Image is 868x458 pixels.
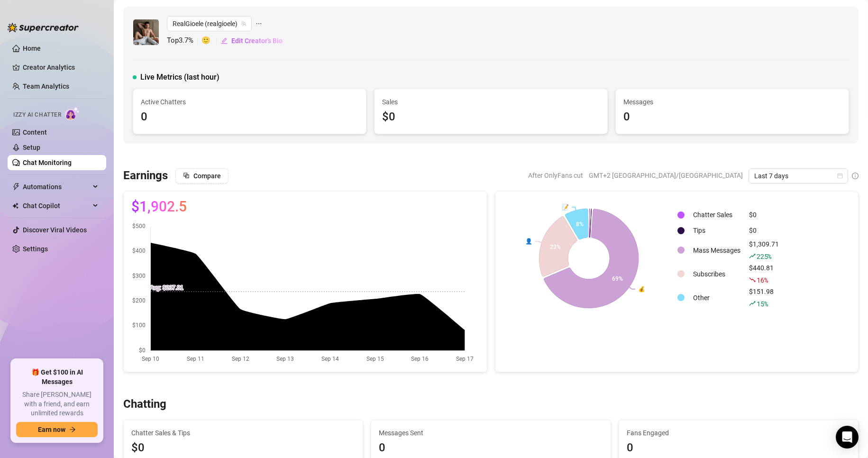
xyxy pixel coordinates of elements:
[23,128,47,136] a: Content
[23,198,90,213] span: Chat Copilot
[525,238,532,245] text: 👤
[379,439,603,457] div: 0
[131,428,355,438] span: Chatter Sales & Tips
[562,203,569,211] text: 📝
[220,33,283,48] button: Edit Creator's Bio
[38,426,65,433] span: Earn now
[141,97,358,107] span: Active Chatters
[627,428,850,438] span: Fans Engaged
[12,202,18,209] img: Chat Copilot
[231,37,283,45] span: Edit Creator's Bio
[123,397,166,412] h3: Chatting
[689,286,744,309] td: Other
[23,45,41,52] a: Home
[256,16,262,31] span: ellipsis
[689,208,744,222] td: Chatter Sales
[382,108,600,126] div: $0
[623,97,841,107] span: Messages
[638,285,645,293] text: 💰
[167,35,201,46] span: Top 3.7 %
[382,97,600,107] span: Sales
[16,368,98,386] span: 🎁 Get $100 in AI Messages
[749,276,756,283] span: fall
[23,82,69,90] a: Team Analytics
[141,108,358,126] div: 0
[175,168,228,183] button: Compare
[749,225,779,236] div: $0
[623,108,841,126] div: 0
[131,199,187,214] span: $1,902.5
[23,245,48,253] a: Settings
[379,428,603,438] span: Messages Sent
[749,263,779,285] div: $440.81
[757,299,767,308] span: 15 %
[23,159,72,166] a: Chat Monitoring
[689,223,744,238] td: Tips
[65,107,80,120] img: AI Chatter
[183,172,190,179] span: block
[8,23,79,32] img: logo-BBDzfeDw.svg
[749,286,779,309] div: $151.98
[754,169,842,183] span: Last 7 days
[589,168,743,183] span: GMT+2 [GEOGRAPHIC_DATA]/[GEOGRAPHIC_DATA]
[837,173,843,179] span: calendar
[852,173,859,179] span: info-circle
[201,35,220,46] span: 🙂
[627,439,850,457] div: 0
[133,19,159,45] img: RealGioele
[16,390,98,418] span: Share [PERSON_NAME] with a friend, and earn unlimited rewards
[140,72,219,83] span: Live Metrics (last hour)
[23,226,87,234] a: Discover Viral Videos
[12,183,20,191] span: thunderbolt
[749,239,779,262] div: $1,309.71
[241,21,247,27] span: team
[749,300,756,307] span: rise
[749,253,756,259] span: rise
[221,37,228,44] span: edit
[689,263,744,285] td: Subscribes
[193,172,221,180] span: Compare
[69,426,76,433] span: arrow-right
[23,60,99,75] a: Creator Analytics
[528,168,583,183] span: After OnlyFans cut
[123,168,168,183] h3: Earnings
[23,179,90,194] span: Automations
[131,439,355,457] span: $0
[689,239,744,262] td: Mass Messages
[749,210,779,220] div: $0
[757,252,771,261] span: 225 %
[836,426,859,449] div: Open Intercom Messenger
[173,17,246,31] span: RealGioele (realgioele)
[757,275,767,284] span: 16 %
[13,110,61,119] span: Izzy AI Chatter
[23,144,40,151] a: Setup
[16,422,98,437] button: Earn nowarrow-right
